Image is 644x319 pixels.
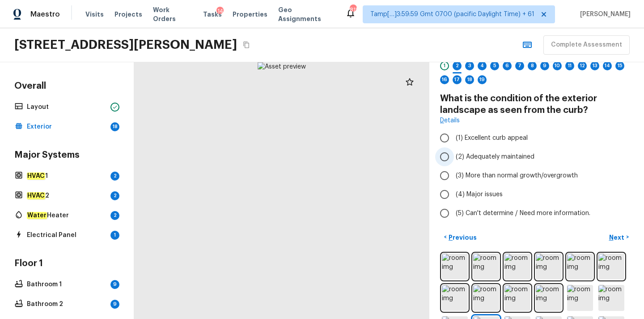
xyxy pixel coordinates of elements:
[478,61,487,70] div: 4
[456,190,503,199] span: (4) Major issues
[536,285,562,311] img: room img
[13,80,121,94] h4: Overall
[540,61,549,70] div: 9
[30,10,60,19] span: Maestro
[456,152,534,161] span: (2) Adequately maintained
[110,172,119,181] div: 2
[27,231,107,240] p: Electrical Panel
[13,258,121,271] h4: Floor 1
[241,39,252,51] button: Copy Address
[110,231,119,240] div: 1
[609,233,626,242] p: Next
[504,254,530,280] img: room img
[27,191,107,200] p: 2
[278,5,335,23] span: Geo Assignments
[553,61,562,70] div: 10
[605,230,633,245] button: Next>
[615,61,624,70] div: 15
[528,61,537,70] div: 8
[447,233,477,242] p: Previous
[473,254,499,280] img: room img
[536,254,562,280] img: room img
[114,10,142,19] span: Projects
[13,149,121,163] h4: Major Systems
[203,11,222,17] span: Tasks
[27,103,107,112] p: Layout
[85,10,104,19] span: Visits
[453,61,462,70] div: 2
[440,61,449,70] div: 1
[440,230,480,245] button: <Previous
[110,191,119,200] div: 2
[456,134,528,142] span: (1) Excellent curb appeal
[490,61,499,70] div: 5
[478,75,487,84] div: 19
[27,211,107,220] p: Heater
[27,172,45,180] em: HVAC
[603,61,612,70] div: 14
[465,75,474,84] div: 18
[440,116,460,125] a: Details
[110,280,119,289] div: 9
[27,192,45,199] em: HVAC
[503,61,512,70] div: 6
[216,7,224,16] div: 14
[27,122,107,131] p: Exterior
[456,209,590,218] span: (5) Can't determine / Need more information.
[440,75,449,84] div: 16
[578,61,587,70] div: 12
[598,254,624,280] img: room img
[27,300,107,309] p: Bathroom 2
[453,75,462,84] div: 17
[440,93,633,116] h4: What is the condition of the exterior landscape as seen from the curb?
[110,211,119,220] div: 2
[567,254,593,280] img: room img
[442,285,468,311] img: room img
[350,5,356,14] div: 818
[590,61,599,70] div: 13
[465,61,474,70] div: 3
[576,10,631,19] span: [PERSON_NAME]
[14,37,237,53] h2: [STREET_ADDRESS][PERSON_NAME]
[110,300,119,309] div: 9
[27,172,107,181] p: 1
[598,285,624,311] img: room img
[515,61,524,70] div: 7
[565,61,574,70] div: 11
[456,171,578,180] span: (3) More than normal growth/overgrowth
[27,212,47,219] em: Water
[233,10,267,19] span: Properties
[473,285,499,311] img: room img
[370,10,534,19] span: Tamp[…]3:59:59 Gmt 0700 (pacific Daylight Time) + 61
[27,280,107,289] p: Bathroom 1
[153,5,192,23] span: Work Orders
[110,122,119,131] div: 18
[442,254,468,280] img: room img
[504,285,530,311] img: room img
[567,285,593,311] img: room img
